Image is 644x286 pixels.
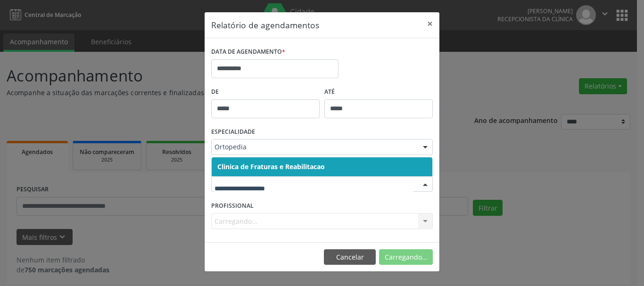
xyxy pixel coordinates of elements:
[421,12,439,35] button: Close
[379,249,433,265] button: Carregando...
[211,198,254,213] label: PROFISSIONAL
[217,162,325,171] span: Clinica de Fraturas e Reabilitacao
[215,142,413,152] span: Ortopedia
[211,125,255,139] label: ESPECIALIDADE
[324,85,433,99] label: ATÉ
[211,85,320,99] label: De
[211,45,285,59] label: DATA DE AGENDAMENTO
[211,19,319,31] h5: Relatório de agendamentos
[324,249,376,265] button: Cancelar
